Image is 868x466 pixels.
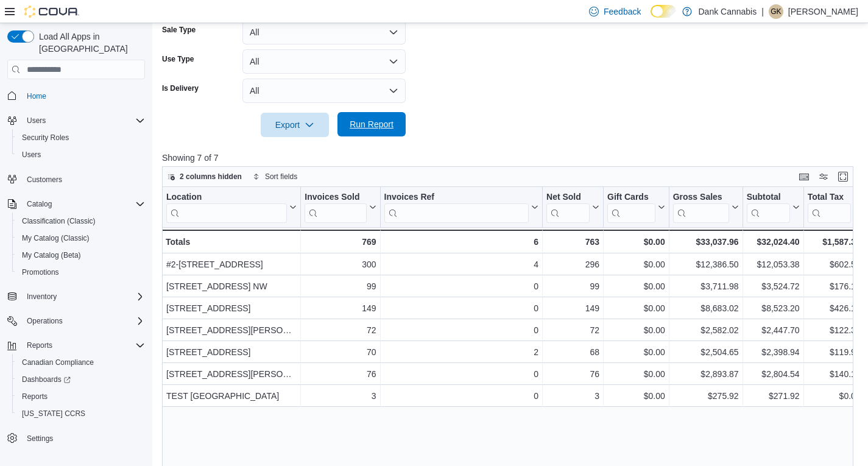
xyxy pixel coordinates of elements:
button: Classification (Classic) [12,213,150,230]
span: Catalog [22,197,145,211]
button: Sort fields [248,169,302,184]
span: Classification (Classic) [22,216,96,226]
div: $140.18 [808,367,861,381]
div: $2,582.02 [673,323,739,337]
div: 769 [305,235,376,249]
div: $33,037.96 [673,235,739,249]
div: $275.92 [673,389,739,403]
button: Inventory [22,289,62,304]
button: Customers [2,171,150,188]
span: 2 columns hidden [180,172,242,182]
a: My Catalog (Classic) [17,231,94,245]
a: Settings [22,431,58,446]
p: [PERSON_NAME] [788,4,858,19]
div: 99 [546,279,599,294]
button: Catalog [22,197,57,211]
button: Reports [2,337,150,354]
div: $176.18 [808,279,861,294]
span: Catalog [27,199,52,209]
div: 0 [384,279,538,294]
button: Enter fullscreen [836,169,850,184]
span: Reports [22,392,48,401]
span: Reports [17,389,145,404]
a: Customers [22,172,67,187]
div: $0.00 [607,301,665,316]
button: Export [261,113,329,137]
button: Reports [12,388,150,405]
button: Security Roles [12,129,150,146]
button: Run Report [337,112,406,136]
div: Gift Cards [607,192,655,203]
div: Invoices Sold [305,192,366,203]
div: $119.94 [808,345,861,359]
div: Gift Card Sales [607,192,655,223]
span: [US_STATE] CCRS [22,409,85,418]
span: Users [27,116,46,125]
div: $122.36 [808,323,861,337]
span: Inventory [22,289,145,304]
div: 99 [305,279,376,294]
span: Promotions [22,267,59,277]
img: Cova [24,5,79,18]
label: Use Type [162,54,194,64]
button: My Catalog (Classic) [12,230,150,247]
div: 72 [305,323,376,337]
div: Invoices Ref [384,192,529,203]
span: Washington CCRS [17,406,145,421]
button: Subtotal [747,192,800,223]
p: | [761,4,764,19]
button: All [242,49,406,74]
div: Gross Sales [673,192,729,203]
button: All [242,79,406,103]
span: Dashboards [22,375,71,384]
span: Reports [22,338,145,353]
div: TEST [GEOGRAPHIC_DATA] [166,389,297,403]
div: 300 [305,257,376,272]
button: Invoices Ref [384,192,538,223]
div: $602.56 [808,257,861,272]
div: $8,523.20 [747,301,800,316]
div: $2,447.70 [747,323,800,337]
div: #2-[STREET_ADDRESS] [166,257,297,272]
button: Gross Sales [673,192,739,223]
div: $426.11 [808,301,861,316]
div: 72 [546,323,599,337]
a: Promotions [17,265,64,280]
div: $2,504.65 [673,345,739,359]
div: 68 [546,345,599,359]
button: Home [2,86,150,104]
div: 296 [546,257,599,272]
span: Inventory [27,292,57,302]
div: 3 [546,389,599,403]
div: [STREET_ADDRESS] NW [166,279,297,294]
div: 149 [305,301,376,316]
button: Promotions [12,264,150,281]
button: My Catalog (Beta) [12,247,150,264]
div: Invoices Sold [305,192,366,223]
button: Location [166,192,297,223]
div: $2,398.94 [747,345,800,359]
div: $271.92 [747,389,800,403]
div: $0.00 [607,367,665,381]
div: [STREET_ADDRESS][PERSON_NAME] [166,367,297,381]
div: 76 [305,367,376,381]
span: Classification (Classic) [17,214,145,228]
button: Catalog [2,196,150,213]
div: Total Tax [808,192,851,203]
span: My Catalog (Beta) [22,250,81,260]
span: Settings [22,431,145,446]
button: Inventory [2,288,150,305]
button: Gift Cards [607,192,665,223]
span: Canadian Compliance [17,355,145,370]
div: $0.00 [607,345,665,359]
div: [STREET_ADDRESS] [166,301,297,316]
span: Customers [27,175,62,185]
div: 0 [384,323,538,337]
button: Operations [2,312,150,330]
span: Operations [22,314,145,328]
button: Reports [22,338,57,353]
button: Users [2,112,150,129]
span: Customers [22,172,145,187]
a: Dashboards [17,372,76,387]
span: Security Roles [17,130,145,145]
